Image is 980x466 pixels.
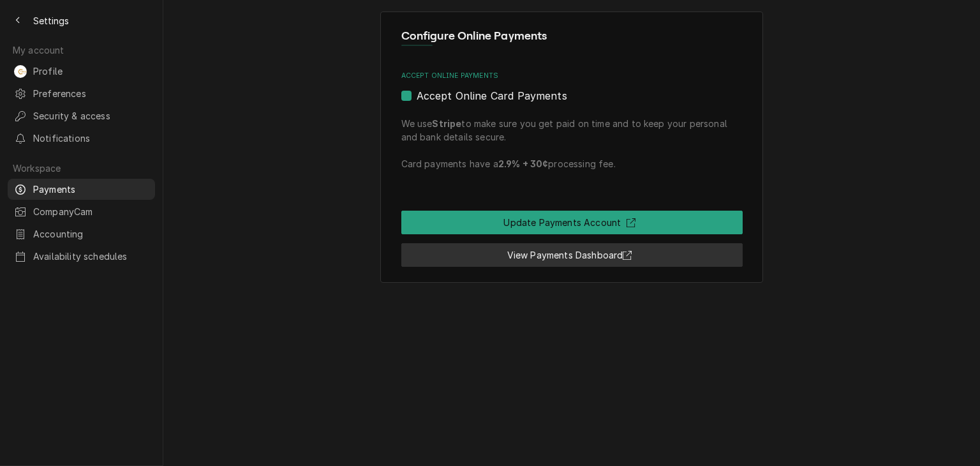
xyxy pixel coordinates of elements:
label: Accept Online Payments [401,71,743,81]
a: View Payments Dashboard [401,243,743,267]
span: Accounting [33,227,149,241]
label: Accept Online Card Payments [417,88,567,103]
span: Preferences [33,87,149,100]
a: Accounting [8,223,155,244]
div: Button Group Row [401,234,743,267]
span: Profile [33,64,149,78]
span: Payments [33,183,149,196]
a: Preferences [8,83,155,104]
a: Security & access [8,105,155,126]
a: CompanyCam [8,201,155,222]
a: ABAndrew Buigues's AvatarProfile [8,61,155,82]
span: Availability schedules [33,250,149,263]
strong: 2.9% + 30¢ [498,158,549,169]
span: Notifications [33,132,149,145]
span: We use to make sure you get paid on time and to keep your personal and bank details secure. Card ... [401,103,743,184]
button: Back to previous page [8,10,28,31]
div: Configure Online Payments [380,11,763,283]
a: Availability schedules [8,246,155,267]
div: Button Group Row [401,211,743,234]
span: Settings [33,14,69,27]
div: Button Group [401,211,743,267]
div: Configure Payments [401,71,743,184]
span: Panel Header [401,27,743,45]
div: AB [14,65,27,78]
strong: Stripe [432,118,461,129]
a: Update Payments Account [401,211,743,234]
span: Security & access [33,109,149,123]
a: Notifications [8,128,155,149]
div: Accept Online Payments [401,71,743,184]
div: Andrew Buigues's Avatar [14,65,27,78]
span: CompanyCam [33,205,149,218]
a: Payments [8,179,155,200]
div: Panel Information [401,27,743,55]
